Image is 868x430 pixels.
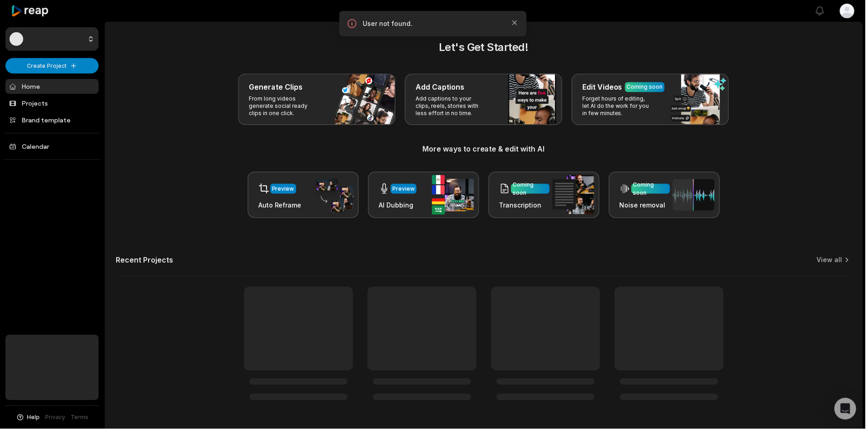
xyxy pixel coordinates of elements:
a: View all [819,256,845,265]
span: Help [27,415,40,423]
div: Preview [273,185,295,193]
button: Help [16,415,40,423]
a: Terms [71,415,89,423]
h2: Let's Get Started! [116,39,854,56]
a: Projects [5,96,99,111]
div: Preview [394,185,416,193]
button: Create Project [5,58,99,74]
p: Forget hours of editing, let AI do the work for you in few minutes. [584,96,655,117]
div: Coming soon [629,83,665,91]
img: ai_dubbing.png [433,176,475,215]
a: Home [5,79,99,94]
div: Coming soon [514,181,550,197]
p: Add captions to your clips, reels, stories with less effort in no time. [417,96,488,117]
h3: Transcription [501,201,551,211]
div: Open Intercom Messenger [837,399,859,421]
h3: Edit Videos [584,82,624,93]
p: User not found. [364,19,504,28]
img: noise_removal.png [675,180,717,211]
h3: Noise removal [621,201,672,211]
h2: Recent Projects [116,256,174,265]
div: Coming soon [635,181,670,197]
img: transcription.png [554,176,596,215]
a: Privacy [46,415,66,423]
h3: AI Dubbing [380,201,418,211]
img: auto_reframe.png [313,178,354,213]
h3: Add Captions [417,82,466,93]
h3: Auto Reframe [259,201,303,211]
p: From long videos generate social ready clips in one click. [250,96,320,117]
h3: More ways to create & edit with AI [116,144,854,155]
a: Calendar [5,139,99,154]
a: Brand template [5,113,99,128]
h3: Generate Clips [250,82,303,93]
